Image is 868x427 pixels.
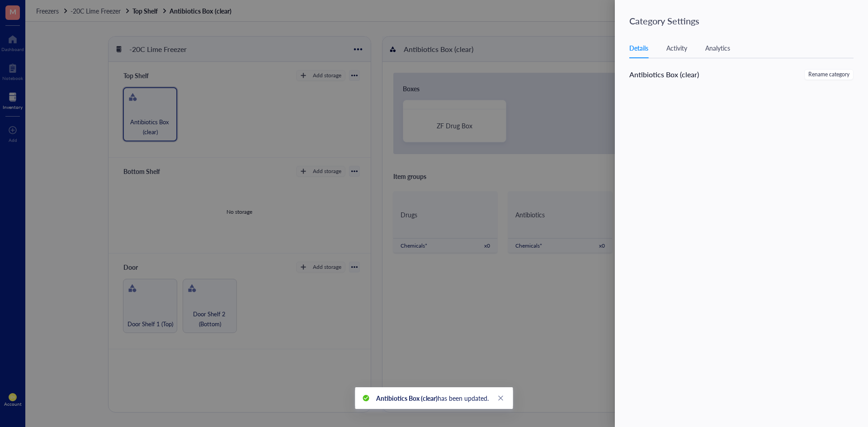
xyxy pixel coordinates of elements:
span: has been updated. [376,394,489,403]
div: Category Settings [629,14,857,27]
div: Activity [666,43,687,53]
button: Rename category [804,69,854,80]
div: Details [629,43,648,53]
span: Antibiotics Box (clear) [629,69,699,80]
b: Antibiotics Box (clear) [376,394,438,403]
div: Analytics [705,43,730,53]
span: Rename category [808,70,849,79]
span: close [498,395,504,401]
a: Close [496,393,506,403]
